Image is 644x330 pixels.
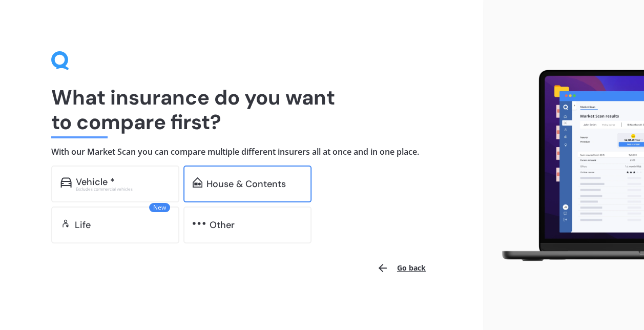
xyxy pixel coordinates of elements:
img: laptop.webp [491,66,644,266]
h4: With our Market Scan you can compare multiple different insurers all at once and in one place. [51,147,432,157]
img: other.81dba5aafe580aa69f38.svg [193,218,205,229]
img: car.f15378c7a67c060ca3f3.svg [60,177,72,188]
h1: What insurance do you want to compare first? [51,85,432,134]
div: House & Contents [206,179,286,189]
div: Other [210,220,235,230]
span: New [149,203,170,212]
div: Life [75,220,91,230]
button: Go back [370,256,432,280]
div: Vehicle * [76,177,115,187]
img: home-and-contents.b802091223b8502ef2dd.svg [193,177,202,188]
img: life.f720d6a2d7cdcd3ad642.svg [60,218,71,229]
div: Excludes commercial vehicles [76,187,170,191]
